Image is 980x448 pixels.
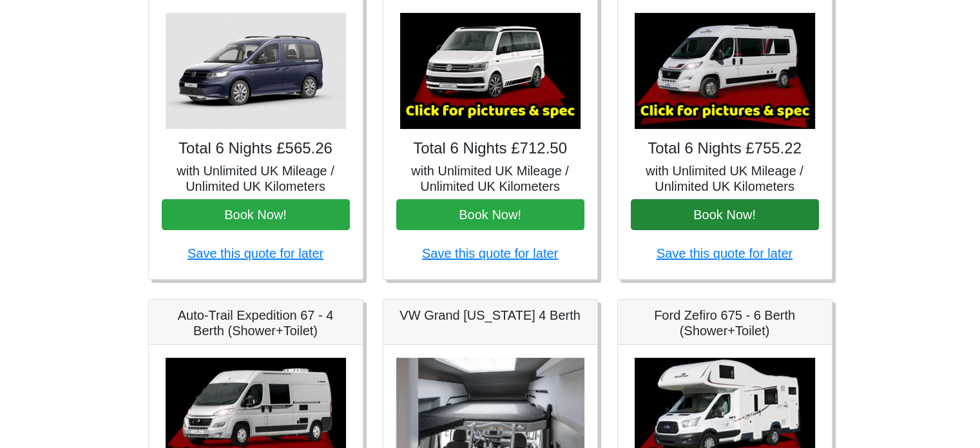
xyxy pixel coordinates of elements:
h5: Auto-Trail Expedition 67 - 4 Berth (Shower+Toilet) [162,307,350,338]
h4: Total 6 Nights £565.26 [162,139,350,158]
h5: VW Grand [US_STATE] 4 Berth [396,307,584,323]
h5: Ford Zefiro 675 - 6 Berth (Shower+Toilet) [631,307,819,338]
a: Save this quote for later [657,246,793,260]
h5: with Unlimited UK Mileage / Unlimited UK Kilometers [631,163,819,194]
img: VW Caddy California Maxi [166,13,346,129]
button: Book Now! [631,199,819,230]
button: Book Now! [396,199,584,230]
h5: with Unlimited UK Mileage / Unlimited UK Kilometers [396,163,584,194]
a: Save this quote for later [422,246,558,260]
button: Book Now! [162,199,350,230]
a: Save this quote for later [187,246,323,260]
h4: Total 6 Nights £755.22 [631,139,819,158]
img: VW California Ocean T6.1 (Auto, Awning) [400,13,581,129]
img: Auto-Trail Expedition 66 - 2 Berth (Shower+Toilet) [635,13,815,129]
h5: with Unlimited UK Mileage / Unlimited UK Kilometers [162,163,350,194]
h4: Total 6 Nights £712.50 [396,139,584,158]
